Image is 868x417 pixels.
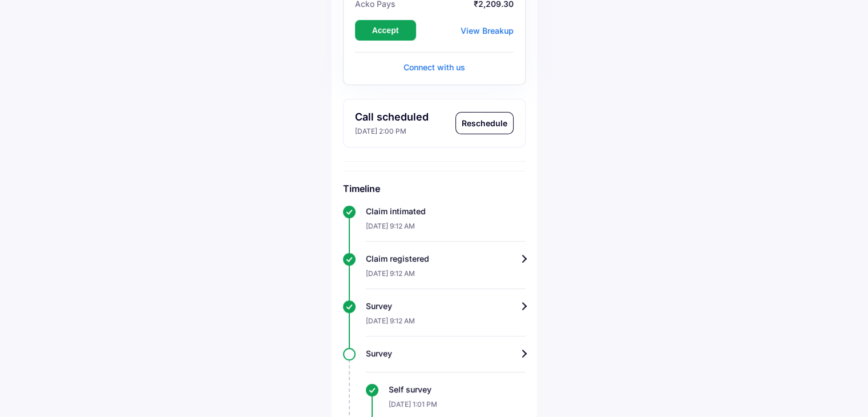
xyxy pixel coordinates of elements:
[456,113,513,134] div: Reschedule
[355,62,514,73] div: Connect with us
[343,183,526,194] h6: Timeline
[366,300,526,312] div: Survey
[355,124,429,136] div: [DATE] 2:00 PM
[366,253,526,264] div: Claim registered
[355,20,416,41] button: Accept
[366,264,526,289] div: [DATE] 9:12 AM
[355,110,429,124] div: Call scheduled
[366,312,526,336] div: [DATE] 9:12 AM
[366,217,526,242] div: [DATE] 9:12 AM
[461,26,514,35] div: View Breakup
[366,206,526,217] div: Claim intimated
[389,384,526,395] div: Self survey
[366,348,526,359] div: Survey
